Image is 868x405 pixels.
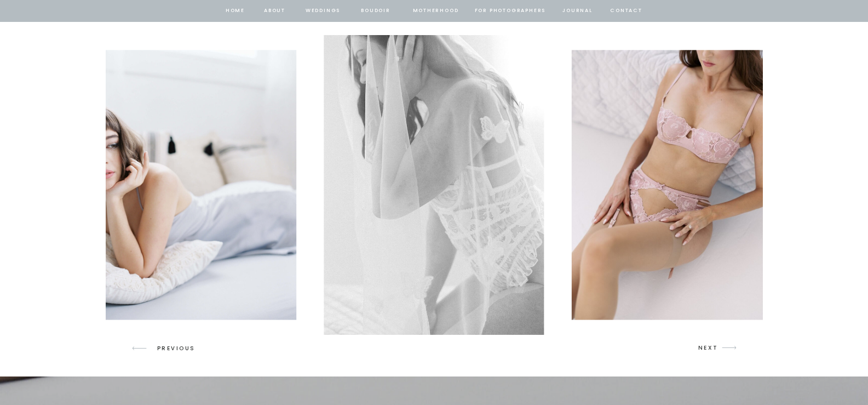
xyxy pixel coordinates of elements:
a: BOUDOIR [360,6,392,16]
a: journal [561,6,595,16]
img: torso of woman in pink lingrie set by seattle boudoir photographer Jacqueline Benét [572,50,774,320]
img: woman looks off in to the distance laying by pillow in a silk chemise photographed by seattle bou... [98,50,296,320]
a: contact [609,6,644,16]
a: for photographers [475,6,546,16]
p: NEXT [698,343,719,353]
img: woman strokes hair under a butterfly bridal veil during seattle bridal boudoir session in studio ... [324,35,544,335]
a: Motherhood [413,6,458,16]
a: about [263,6,286,16]
a: home [225,6,246,16]
p: PREVIOUS [157,344,199,353]
a: Weddings [304,6,342,16]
